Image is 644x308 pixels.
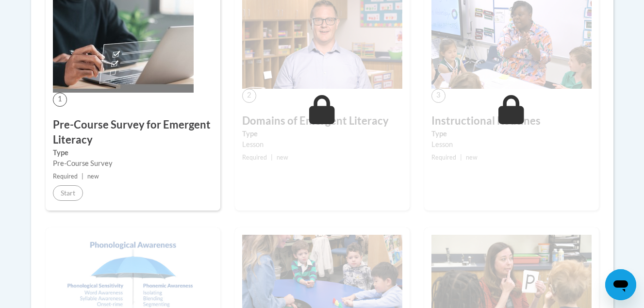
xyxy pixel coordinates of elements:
[277,154,288,161] span: new
[242,129,402,139] label: Type
[460,154,462,161] span: |
[605,269,636,300] iframe: Button to launch messaging window
[242,154,267,161] span: Required
[431,129,592,139] label: Type
[82,173,83,180] span: |
[53,185,83,201] button: Start
[53,93,67,107] span: 1
[466,154,478,161] span: new
[53,173,78,180] span: Required
[431,154,456,161] span: Required
[242,89,256,103] span: 2
[431,113,592,129] h3: Instructional Routines
[53,158,213,169] div: Pre-Course Survey
[431,89,446,103] span: 3
[242,113,402,129] h3: Domains of Emergent Literacy
[53,147,213,158] label: Type
[271,154,273,161] span: |
[242,139,402,150] div: Lesson
[87,173,99,180] span: new
[53,117,213,147] h3: Pre-Course Survey for Emergent Literacy
[431,139,592,150] div: Lesson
